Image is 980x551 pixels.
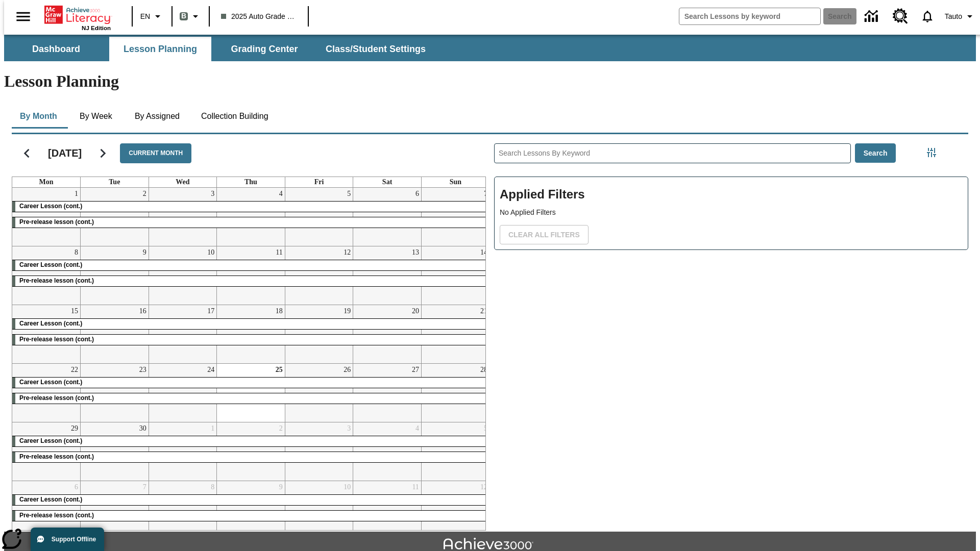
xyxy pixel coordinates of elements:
[149,481,217,540] td: October 8, 2025
[274,246,284,259] a: September 11, 2025
[176,7,206,26] button: Boost Class color is gray green. Change class color
[14,140,40,166] button: Previous
[231,43,298,55] span: Grading Center
[4,130,486,531] div: Calendar
[274,364,285,376] a: September 25, 2025
[341,305,353,317] a: September 19, 2025
[37,177,56,187] a: Monday
[679,8,820,24] input: search field
[217,422,285,481] td: October 2, 2025
[81,246,149,305] td: September 9, 2025
[19,453,94,460] span: Pre-release lesson (cont.)
[205,246,216,259] a: September 10, 2025
[448,177,463,187] a: Sunday
[19,277,94,284] span: Pre-release lesson (cont.)
[90,140,116,166] button: Next
[81,422,149,481] td: September 30, 2025
[380,177,394,187] a: Saturday
[72,246,80,259] a: September 8, 2025
[921,142,942,163] button: Filters Side menu
[19,512,94,519] span: Pre-release lesson (cont.)
[495,144,850,163] input: Search Lessons By Keyword
[12,104,65,129] button: By Month
[421,481,489,540] td: October 12, 2025
[221,11,297,22] span: 2025 Auto Grade 1 B
[120,143,191,163] button: Current Month
[70,104,121,129] button: By Week
[12,319,489,329] div: Career Lesson (cont.)
[941,7,980,26] button: Profile/Settings
[326,43,426,55] span: Class/Student Settings
[478,364,489,376] a: September 28, 2025
[345,422,353,435] a: October 3, 2025
[209,188,216,200] a: September 3, 2025
[12,481,81,540] td: October 6, 2025
[5,37,107,61] button: Dashboard
[137,364,149,376] a: September 23, 2025
[500,182,963,207] h2: Applied Filters
[174,177,191,187] a: Wednesday
[124,43,197,55] span: Lesson Planning
[421,246,489,305] td: September 14, 2025
[887,3,914,30] a: Resource Center, Will open in new tab
[12,202,489,212] div: Career Lesson (cont.)
[341,364,353,376] a: September 26, 2025
[149,364,217,422] td: September 24, 2025
[285,305,353,364] td: September 19, 2025
[410,364,421,376] a: September 27, 2025
[277,188,285,200] a: September 4, 2025
[242,177,259,187] a: Thursday
[19,203,82,210] span: Career Lesson (cont.)
[285,481,353,540] td: October 10, 2025
[107,177,122,187] a: Tuesday
[12,305,81,364] td: September 15, 2025
[69,422,80,435] a: September 29, 2025
[317,37,434,61] button: Class/Student Settings
[12,260,489,270] div: Career Lesson (cont.)
[341,246,353,259] a: September 12, 2025
[72,481,80,493] a: October 6, 2025
[482,422,489,435] a: October 5, 2025
[141,246,149,259] a: September 9, 2025
[181,10,186,22] span: B
[149,305,217,364] td: September 17, 2025
[478,305,489,317] a: September 21, 2025
[19,496,82,503] span: Career Lesson (cont.)
[494,177,968,250] div: Applied Filters
[193,104,277,129] button: Collection Building
[217,188,285,246] td: September 4, 2025
[81,364,149,422] td: September 23, 2025
[217,246,285,305] td: September 11, 2025
[141,481,149,493] a: October 7, 2025
[69,305,80,317] a: September 15, 2025
[486,130,968,531] div: Search
[855,143,896,163] button: Search
[478,481,489,493] a: October 12, 2025
[12,452,489,462] div: Pre-release lesson (cont.)
[4,35,976,61] div: SubNavbar
[12,335,489,345] div: Pre-release lesson (cont.)
[205,364,216,376] a: September 24, 2025
[137,305,149,317] a: September 16, 2025
[12,217,489,228] div: Pre-release lesson (cont.)
[44,4,111,31] div: Home
[421,188,489,246] td: September 7, 2025
[945,11,962,22] span: Tauto
[285,364,353,422] td: September 26, 2025
[12,276,489,286] div: Pre-release lesson (cont.)
[285,188,353,246] td: September 5, 2025
[12,422,81,481] td: September 29, 2025
[285,422,353,481] td: October 3, 2025
[12,436,489,446] div: Career Lesson (cont.)
[410,305,421,317] a: September 20, 2025
[12,246,81,305] td: September 8, 2025
[136,7,168,26] button: Language: EN, Select a language
[213,37,315,61] button: Grading Center
[149,422,217,481] td: October 1, 2025
[410,481,421,493] a: October 11, 2025
[478,246,489,259] a: September 14, 2025
[12,188,81,246] td: September 1, 2025
[209,422,216,435] a: October 1, 2025
[410,246,421,259] a: September 13, 2025
[312,177,326,187] a: Friday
